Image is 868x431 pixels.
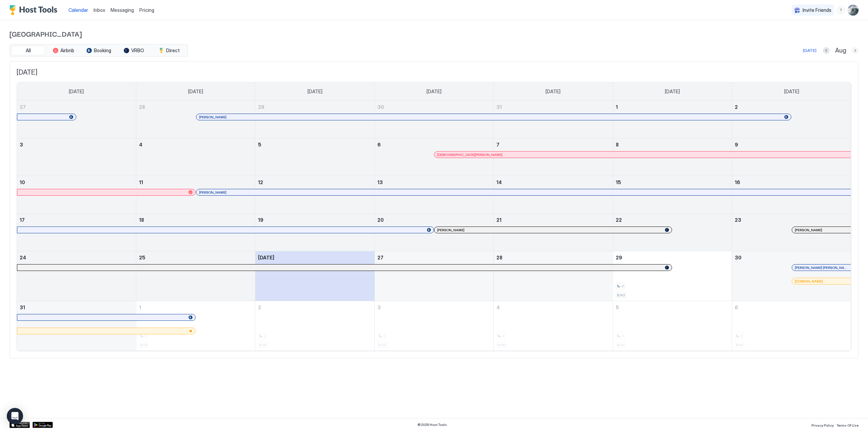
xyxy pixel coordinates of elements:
[11,46,45,55] button: All
[20,217,25,223] span: 17
[777,82,806,101] a: Saturday
[136,101,255,113] a: July 28, 2025
[374,301,493,351] td: September 3, 2025
[255,301,374,351] td: September 2, 2025
[616,255,622,260] span: 29
[199,190,226,195] span: [PERSON_NAME]
[255,251,374,301] td: August 26, 2025
[735,142,738,148] span: 9
[613,251,732,301] td: August 29, 2025
[131,47,144,54] span: VRBO
[736,343,744,347] span: $237
[17,301,136,351] td: August 31, 2025
[20,255,26,260] span: 24
[117,46,151,55] button: VRBO
[377,142,381,148] span: 6
[17,214,136,226] a: August 17, 2025
[255,101,374,113] a: July 29, 2025
[377,255,383,260] span: 27
[496,217,501,223] span: 21
[494,301,612,314] a: September 4, 2025
[497,343,505,347] span: $195
[374,251,493,301] td: August 27, 2025
[9,28,859,39] span: [GEOGRAPHIC_DATA]
[732,138,851,151] a: August 9, 2025
[837,6,845,14] div: menu
[732,138,851,176] td: August 9, 2025
[258,217,263,223] span: 19
[494,251,613,301] td: August 28, 2025
[546,89,560,95] span: [DATE]
[795,266,848,270] span: [PERSON_NAME] [PERSON_NAME]
[33,422,53,428] a: Google Play Store
[437,228,465,232] span: [PERSON_NAME]
[613,301,732,314] a: September 5, 2025
[199,190,848,195] div: [PERSON_NAME]
[136,101,255,138] td: July 28, 2025
[17,251,136,301] td: August 24, 2025
[496,142,499,148] span: 7
[139,142,142,148] span: 4
[374,101,493,138] td: July 30, 2025
[308,89,322,95] span: [DATE]
[255,301,374,314] a: September 2, 2025
[136,176,255,214] td: August 11, 2025
[136,251,255,264] a: August 25, 2025
[494,101,613,138] td: July 31, 2025
[20,104,26,110] span: 27
[301,82,329,101] a: Tuesday
[166,47,180,54] span: Direct
[375,251,493,264] a: August 27, 2025
[255,101,374,138] td: July 29, 2025
[17,138,136,176] td: August 3, 2025
[94,6,105,14] a: Inbox
[69,89,84,95] span: [DATE]
[613,301,732,351] td: September 5, 2025
[494,138,613,176] td: August 7, 2025
[502,334,504,338] span: 2
[375,101,493,113] a: July 30, 2025
[494,176,613,214] td: August 14, 2025
[494,251,612,264] a: August 28, 2025
[802,46,817,55] button: [DATE]
[111,6,134,14] a: Messaging
[377,305,381,310] span: 3
[377,104,384,110] span: 30
[255,138,374,176] td: August 5, 2025
[494,138,612,151] a: August 7, 2025
[377,179,383,185] span: 13
[375,138,493,151] a: August 6, 2025
[732,301,851,351] td: September 6, 2025
[255,176,374,189] a: August 12, 2025
[732,176,851,214] td: August 16, 2025
[616,305,619,310] span: 5
[82,46,116,55] button: Booking
[437,228,669,232] div: [PERSON_NAME]
[255,251,374,264] a: August 26, 2025
[188,89,203,95] span: [DATE]
[613,101,732,138] td: August 1, 2025
[613,214,732,251] td: August 22, 2025
[377,217,384,223] span: 20
[136,176,255,189] a: August 11, 2025
[20,305,25,310] span: 31
[9,5,60,15] a: Host Tools Logo
[139,104,145,110] span: 28
[437,153,502,157] span: [DEMOGRAPHIC_DATA][PERSON_NAME]
[68,6,88,14] a: Calendar
[46,46,80,55] button: Airbnb
[622,284,624,288] span: 2
[496,104,502,110] span: 31
[60,47,74,54] span: Airbnb
[496,305,500,310] span: 4
[383,334,385,338] span: 2
[374,214,493,251] td: August 20, 2025
[258,104,264,110] span: 29
[9,44,188,57] div: tab-group
[264,334,266,338] span: 2
[795,279,823,283] span: [DOMAIN_NAME]
[732,301,851,314] a: September 6, 2025
[795,228,822,232] span: [PERSON_NAME]
[836,423,859,427] span: Terms Of Use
